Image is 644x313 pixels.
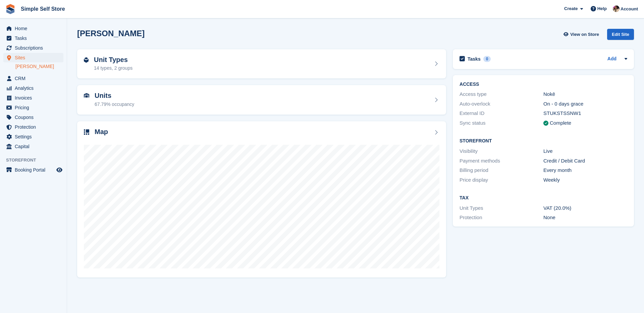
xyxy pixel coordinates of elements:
[543,147,627,155] div: Live
[460,82,627,87] h2: ACCESS
[607,29,634,40] div: Edit Site
[543,90,627,98] div: Nokē
[483,56,491,62] div: 0
[15,63,63,70] a: [PERSON_NAME]
[570,31,599,38] span: View on Store
[55,166,63,174] a: Preview store
[550,119,571,127] div: Complete
[95,92,134,100] h2: Units
[15,74,55,83] span: CRM
[564,5,578,12] span: Create
[15,122,55,132] span: Protection
[95,128,108,136] h2: Map
[84,57,89,63] img: unit-type-icn-2b2737a686de81e16bb02015468b77c625bbabd49415b5ef34ead5e3b44a266d.svg
[94,65,132,72] div: 14 types, 2 groups
[3,53,63,62] a: menu
[5,4,15,14] img: stora-icon-8386f47178a22dfd0bd8f6a31ec36ba5ce8667c1dd55bd0f319d3a0aa187defe.svg
[3,83,63,93] a: menu
[3,165,63,175] a: menu
[15,93,55,103] span: Invoices
[543,110,627,117] div: STUKSTSSNW1
[15,83,55,93] span: Analytics
[607,55,616,63] a: Add
[460,119,543,127] div: Sync status
[543,176,627,184] div: Weekly
[543,100,627,108] div: On - 0 days grace
[460,214,543,222] div: Protection
[3,132,63,141] a: menu
[460,167,543,174] div: Billing period
[84,129,89,135] img: map-icn-33ee37083ee616e46c38cad1a60f524a97daa1e2b2c8c0bc3eb3415660979fc1.svg
[77,29,145,38] h2: [PERSON_NAME]
[460,138,627,144] h2: Storefront
[15,43,55,53] span: Subscriptions
[3,122,63,132] a: menu
[15,142,55,151] span: Capital
[3,43,63,53] a: menu
[460,204,543,212] div: Unit Types
[15,132,55,141] span: Settings
[460,157,543,165] div: Payment methods
[84,93,89,98] img: unit-icn-7be61d7bf1b0ce9d3e12c5938cc71ed9869f7b940bace4675aadf7bd6d80202e.svg
[95,101,134,108] div: 67.79% occupancy
[15,34,55,43] span: Tasks
[77,49,446,79] a: Unit Types 14 types, 2 groups
[3,113,63,122] a: menu
[543,167,627,174] div: Every month
[543,214,627,222] div: None
[94,56,132,64] h2: Unit Types
[18,3,68,14] a: Simple Self Store
[3,74,63,83] a: menu
[460,90,543,98] div: Access type
[468,56,481,62] h2: Tasks
[621,6,638,12] span: Account
[607,29,634,43] a: Edit Site
[15,165,55,175] span: Booking Portal
[3,103,63,112] a: menu
[15,53,55,62] span: Sites
[3,142,63,151] a: menu
[15,113,55,122] span: Coupons
[543,157,627,165] div: Credit / Debit Card
[613,5,620,12] img: Scott McCutcheon
[460,176,543,184] div: Price display
[15,24,55,33] span: Home
[77,121,446,278] a: Map
[460,147,543,155] div: Visibility
[460,100,543,108] div: Auto-overlock
[597,5,607,12] span: Help
[6,157,67,164] span: Storefront
[77,85,446,115] a: Units 67.79% occupancy
[3,24,63,33] a: menu
[3,34,63,43] a: menu
[562,29,602,40] a: View on Store
[460,195,627,201] h2: Tax
[460,110,543,117] div: External ID
[3,93,63,103] a: menu
[15,103,55,112] span: Pricing
[543,204,627,212] div: VAT (20.0%)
